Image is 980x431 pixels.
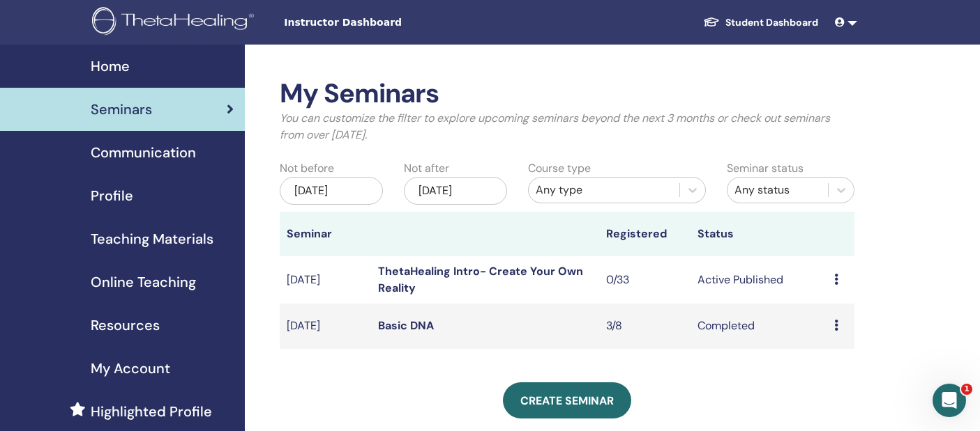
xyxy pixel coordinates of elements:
span: Seminars [91,99,152,120]
span: Online Teaching [91,272,196,292]
td: [DATE] [280,256,371,304]
div: [DATE] [404,177,507,205]
span: Resources [91,315,160,336]
div: Any status [734,182,821,198]
img: logo.png [92,7,259,38]
th: Registered [599,212,691,256]
span: My Account [91,358,170,379]
label: Not after [404,160,449,177]
img: graduation-cap-white.svg [703,16,720,28]
label: Course type [528,160,591,177]
label: Seminar status [727,160,804,177]
td: [DATE] [280,304,371,349]
span: 1 [961,384,972,395]
a: Student Dashboard [692,10,829,36]
span: Highlighted Profile [91,401,212,422]
td: 3/8 [599,304,691,349]
div: Any type [536,182,672,198]
a: Create seminar [503,382,631,418]
h2: My Seminars [280,78,854,110]
span: Communication [91,142,196,163]
td: Active Published [691,256,827,304]
iframe: Intercom live chat [933,384,966,417]
div: [DATE] [280,177,383,205]
td: 0/33 [599,256,691,304]
span: Home [91,56,130,77]
span: Profile [91,185,133,206]
td: Completed [691,304,827,349]
label: Not before [280,160,334,177]
a: Basic DNA [378,318,434,333]
th: Seminar [280,212,371,256]
span: Create seminar [520,393,614,408]
span: Teaching Materials [91,228,213,249]
a: ThetaHealing Intro- Create Your Own Reality [378,264,583,295]
p: You can customize the filter to explore upcoming seminars beyond the next 3 months or check out s... [280,110,854,143]
th: Status [691,212,827,256]
span: Instructor Dashboard [284,15,493,30]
